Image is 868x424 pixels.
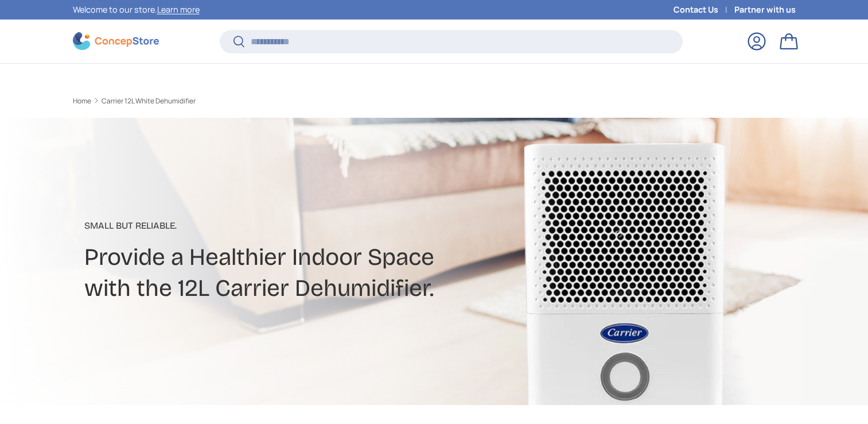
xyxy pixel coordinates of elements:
[734,3,796,16] a: Partner with us
[102,98,196,105] a: Carrier 12L White Dehumidifier
[73,32,159,50] img: ConcepStore
[73,3,200,16] p: Welcome to our store.
[674,3,734,16] a: Contact Us
[73,96,456,106] nav: Breadcrumbs
[157,4,200,15] a: Learn more
[84,219,525,233] p: Small But Reliable.
[73,98,91,105] a: Home
[84,242,525,303] h2: Provide a Healthier Indoor Space with the 12L Carrier Dehumidifier.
